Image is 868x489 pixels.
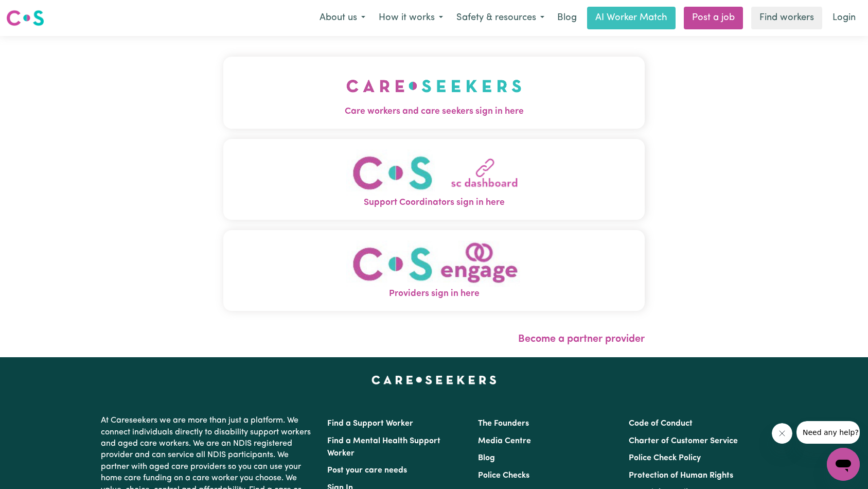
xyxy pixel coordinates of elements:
[518,334,645,344] a: Become a partner provider
[327,420,413,428] a: Find a Support Worker
[684,7,743,29] a: Post a job
[223,57,645,129] button: Care workers and care seekers sign in here
[629,420,693,428] a: Code of Conduct
[450,7,551,29] button: Safety & resources
[629,454,701,462] a: Police Check Policy
[587,7,676,29] a: AI Worker Match
[6,9,44,27] img: Careseekers logo
[327,466,407,475] a: Post your care needs
[327,437,440,458] a: Find a Mental Health Support Worker
[313,7,372,29] button: About us
[478,454,495,462] a: Blog
[478,471,529,480] a: Police Checks
[751,7,822,29] a: Find workers
[223,287,645,301] span: Providers sign in here
[478,437,531,445] a: Media Centre
[826,7,862,29] a: Login
[372,7,450,29] button: How it works
[371,376,497,384] a: Careseekers home page
[796,421,860,444] iframe: Message from company
[629,471,733,480] a: Protection of Human Rights
[629,437,738,445] a: Charter of Customer Service
[827,448,860,481] iframe: Button to launch messaging window
[223,196,645,209] span: Support Coordinators sign in here
[772,423,792,444] iframe: Close message
[223,230,645,311] button: Providers sign in here
[223,139,645,220] button: Support Coordinators sign in here
[478,420,529,428] a: The Founders
[551,7,583,29] a: Blog
[223,105,645,118] span: Care workers and care seekers sign in here
[6,6,44,30] a: Careseekers logo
